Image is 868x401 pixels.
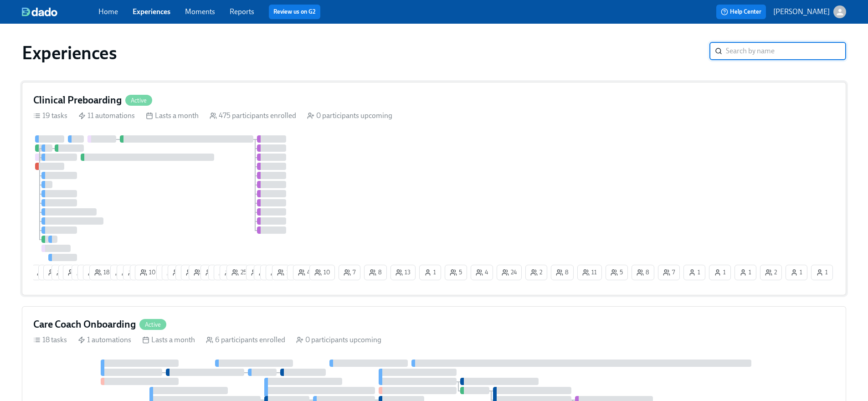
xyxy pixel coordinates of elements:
[125,97,152,104] span: Active
[180,268,193,277] span: 6
[181,265,206,280] button: 23
[786,265,807,280] button: 1
[168,265,193,280] button: 15
[419,265,441,280] button: 1
[309,265,335,280] button: 10
[740,268,751,277] span: 1
[208,265,231,280] button: 9
[94,268,110,277] span: 18
[254,265,277,280] button: 6
[339,265,360,280] button: 7
[272,265,297,280] button: 15
[611,268,623,277] span: 5
[225,268,240,277] span: 16
[445,265,467,280] button: 5
[314,268,330,277] span: 10
[128,268,141,277] span: 9
[471,265,493,280] button: 4
[161,268,173,277] span: 7
[259,268,272,277] span: 6
[476,268,488,277] span: 4
[22,82,846,295] a: Clinical PreboardingActive19 tasks 11 automations Lasts a month 475 participants enrolled 0 parti...
[146,111,199,121] div: Lasts a month
[716,5,766,19] button: Help Center
[135,265,160,280] button: 10
[185,7,215,16] a: Moments
[33,335,67,345] div: 18 tasks
[38,265,61,280] button: 8
[214,265,238,280] button: 12
[773,7,830,17] p: [PERSON_NAME]
[68,268,83,277] span: 19
[525,265,547,280] button: 2
[51,265,74,280] button: 4
[110,265,133,280] button: 9
[424,268,436,277] span: 1
[37,268,49,277] span: 4
[296,335,381,345] div: 0 participants upcoming
[78,335,131,345] div: 1 automations
[189,265,211,280] button: 3
[72,265,93,280] button: 7
[231,268,247,277] span: 25
[186,268,201,277] span: 23
[344,268,355,277] span: 7
[56,268,69,277] span: 4
[78,111,135,121] div: 11 automations
[292,268,304,277] span: 1
[663,268,675,277] span: 7
[140,268,155,277] span: 10
[273,7,316,16] a: Review us on G2
[58,265,80,280] button: 2
[115,268,128,277] span: 9
[709,265,731,280] button: 1
[502,268,517,277] span: 24
[271,268,286,277] span: 14
[83,265,108,280] button: 12
[219,268,233,277] span: 12
[82,268,95,277] span: 8
[556,268,569,277] span: 8
[173,268,188,277] span: 15
[88,268,103,277] span: 12
[293,265,315,280] button: 4
[175,265,198,280] button: 6
[298,268,310,277] span: 4
[22,42,117,64] h1: Experiences
[277,268,292,277] span: 15
[497,265,522,280] button: 24
[63,265,88,280] button: 19
[791,268,802,277] span: 1
[220,265,245,280] button: 16
[200,265,225,280] button: 11
[760,265,782,280] button: 2
[98,7,118,16] a: Home
[390,265,416,280] button: 13
[117,265,139,280] button: 8
[139,321,166,328] span: Active
[246,265,272,280] button: 10
[210,111,296,121] div: 475 participants enrolled
[130,265,152,280] button: 5
[606,265,628,280] button: 5
[142,335,195,345] div: Lasts a month
[213,268,226,277] span: 9
[287,265,309,280] button: 1
[726,42,846,60] input: Search by name
[530,268,542,277] span: 2
[269,5,320,19] button: Review us on G2
[721,7,761,16] span: Help Center
[162,265,186,280] button: 17
[206,335,285,345] div: 6 participants enrolled
[77,268,88,277] span: 7
[22,7,98,16] a: dado
[307,111,392,121] div: 0 participants upcoming
[22,7,57,16] img: dado
[551,265,574,280] button: 8
[369,268,382,277] span: 8
[251,268,267,277] span: 10
[577,265,602,280] button: 11
[89,265,115,280] button: 18
[734,265,756,280] button: 1
[773,5,846,18] button: [PERSON_NAME]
